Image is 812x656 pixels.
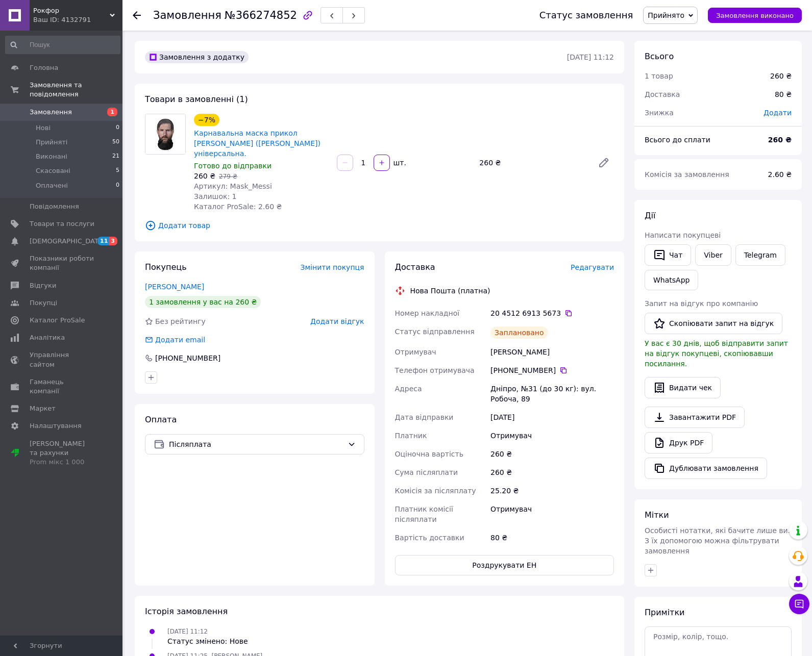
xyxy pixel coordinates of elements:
[194,129,321,158] a: Карнавальна маска прикол [PERSON_NAME] ([PERSON_NAME]) універсальна.
[155,317,206,325] span: Без рейтингу
[488,343,616,361] div: [PERSON_NAME]
[133,10,141,20] div: Повернутися назад
[194,182,272,190] span: Артикул: Mask_Messi
[154,353,222,363] div: [PHONE_NUMBER]
[391,158,407,168] div: шт.
[716,12,794,19] span: Замовлення виконано
[36,138,67,147] span: Прийняті
[395,534,464,542] span: Вартість доставки
[645,211,655,220] span: Дії
[145,51,249,63] div: Замовлення з додатку
[768,136,792,144] b: 260 ₴
[645,407,745,428] a: Завантажити PDF
[30,219,94,229] span: Товари та послуги
[30,63,58,72] span: Головна
[145,262,187,272] span: Покупець
[408,286,493,296] div: Нова Пошта (платна)
[488,380,616,408] div: Дніпро, №31 (до 30 кг): вул. Робоча, 89
[645,608,684,617] span: Примітки
[645,299,758,308] span: Запит на відгук про компанію
[764,109,792,117] span: Додати
[30,377,94,396] span: Гаманець компанії
[169,439,343,450] span: Післяплата
[769,83,798,106] div: 80 ₴
[488,482,616,500] div: 25.20 ₴
[154,335,206,345] div: Додати email
[645,244,691,266] button: Чат
[30,316,85,325] span: Каталог ProSale
[645,458,767,479] button: Дублювати замовлення
[395,348,436,356] span: Отримувач
[645,72,673,80] span: 1 товар
[708,8,802,23] button: Замовлення виконано
[645,109,674,117] span: Знижка
[395,432,427,440] span: Платник
[645,510,669,520] span: Мітки
[645,170,729,179] span: Комісія за замовлення
[310,317,364,325] span: Додати відгук
[490,365,614,375] div: [PHONE_NUMBER]
[395,487,476,495] span: Комісія за післяплату
[36,181,68,190] span: Оплачені
[301,263,364,271] span: Змінити покупця
[194,192,237,200] span: Залишок: 1
[30,298,57,308] span: Покупці
[645,270,698,290] a: WhatsApp
[645,231,721,239] span: Написати покупцеві
[30,237,105,246] span: [DEMOGRAPHIC_DATA]
[153,9,222,21] span: Замовлення
[488,528,616,547] div: 80 ₴
[645,339,788,368] span: У вас є 30 днів, щоб відправити запит на відгук покупцеві, скопіювавши посилання.
[695,244,731,266] a: Viber
[36,166,70,175] span: Скасовані
[395,327,475,336] span: Статус відправлення
[475,156,589,170] div: 260 ₴
[145,220,614,231] span: Додати товар
[645,90,680,98] span: Доставка
[144,335,206,345] div: Додати email
[645,526,790,555] span: Особисті нотатки, які бачите лише ви. З їх допомогою можна фільтрувати замовлення
[109,237,117,245] span: 3
[145,296,261,308] div: 1 замовлення у вас на 260 ₴
[145,415,177,424] span: Оплата
[488,426,616,445] div: Отримувач
[145,94,248,104] span: Товари в замовленні (1)
[395,413,454,421] span: Дата відправки
[194,162,272,170] span: Готово до відправки
[30,439,94,467] span: [PERSON_NAME] та рахунки
[167,636,248,646] div: Статус змінено: Нове
[539,10,633,20] div: Статус замовлення
[395,309,460,317] span: Номер накладної
[30,254,94,272] span: Показники роботи компанії
[116,123,119,133] span: 0
[571,263,614,271] span: Редагувати
[395,262,435,272] span: Доставка
[768,170,792,179] span: 2.60 ₴
[112,152,119,161] span: 21
[645,377,721,398] button: Видати чек
[645,432,712,453] a: Друк PDF
[33,15,122,24] div: Ваш ID: 4132791
[107,108,117,116] span: 1
[112,138,119,147] span: 50
[194,114,219,126] div: −7%
[145,607,228,616] span: Історія замовлення
[395,505,453,523] span: Платник комісії післяплати
[30,202,79,211] span: Повідомлення
[30,458,94,467] div: Prom мікс 1 000
[488,445,616,463] div: 260 ₴
[30,81,122,99] span: Замовлення та повідомлення
[30,350,94,369] span: Управління сайтом
[30,333,65,342] span: Аналітика
[395,366,475,374] span: Телефон отримувача
[167,628,208,635] span: [DATE] 11:12
[645,313,782,334] button: Скопіювати запит на відгук
[488,500,616,528] div: Отримувач
[789,594,809,614] button: Чат з покупцем
[488,408,616,426] div: [DATE]
[30,281,56,290] span: Відгуки
[145,283,204,291] a: [PERSON_NAME]
[225,9,297,21] span: №366274852
[395,385,422,393] span: Адреса
[116,181,119,190] span: 0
